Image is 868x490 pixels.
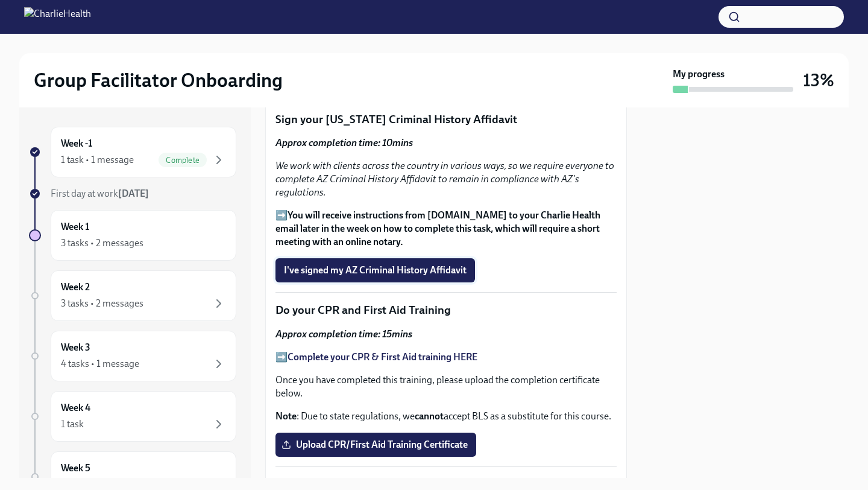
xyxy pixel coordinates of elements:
[61,462,90,475] h6: Week 5
[415,410,444,422] strong: cannot
[275,302,617,318] p: Do your CPR and First Aid Training
[118,188,149,199] strong: [DATE]
[288,351,477,363] a: Complete your CPR & First Aid training HERE
[275,160,614,198] em: We work with clients across the country in various ways, so we require everyone to complete AZ Cr...
[29,127,236,177] a: Week -11 task • 1 messageComplete
[29,391,236,442] a: Week 41 task
[275,258,475,282] button: I've signed my AZ Criminal History Affidavit
[61,281,90,294] h6: Week 2
[673,68,725,81] strong: My progress
[61,153,134,167] div: 1 task • 1 message
[61,341,90,354] h6: Week 3
[29,187,236,200] a: First day at work[DATE]
[275,410,617,423] p: : Due to state regulations, we accept BLS as a substitute for this course.
[803,69,834,91] h3: 13%
[61,357,139,371] div: 4 tasks • 1 message
[61,237,143,250] div: 3 tasks • 2 messages
[275,137,413,148] strong: Approx completion time: 10mins
[275,209,617,249] p: ➡️
[61,297,143,310] div: 3 tasks • 2 messages
[61,401,90,415] h6: Week 4
[61,220,89,234] h6: Week 1
[29,331,236,381] a: Week 34 tasks • 1 message
[275,328,412,340] strong: Approx completion time: 15mins
[275,433,476,457] label: Upload CPR/First Aid Training Certificate
[51,188,149,199] span: First day at work
[275,112,617,127] p: Sign your [US_STATE] Criminal History Affidavit
[29,210,236,261] a: Week 13 tasks • 2 messages
[275,410,297,422] strong: Note
[29,270,236,321] a: Week 23 tasks • 2 messages
[284,439,468,451] span: Upload CPR/First Aid Training Certificate
[61,137,92,150] h6: Week -1
[24,7,91,27] img: CharlieHealth
[284,264,467,276] span: I've signed my AZ Criminal History Affidavit
[275,351,617,364] p: ➡️
[34,68,283,92] h2: Group Facilitator Onboarding
[275,209,600,247] strong: You will receive instructions from [DOMAIN_NAME] to your Charlie Health email later in the week o...
[275,374,617,400] p: Once you have completed this training, please upload the completion certificate below.
[159,156,207,165] span: Complete
[61,418,84,431] div: 1 task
